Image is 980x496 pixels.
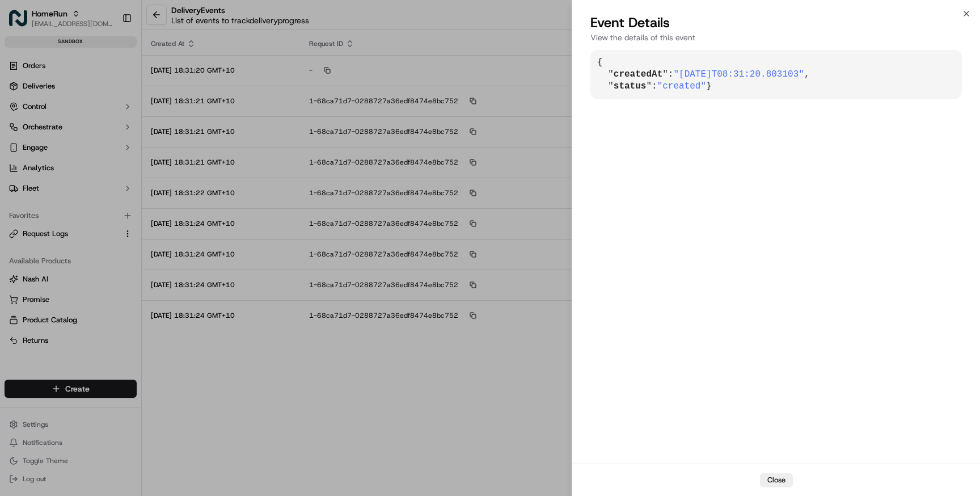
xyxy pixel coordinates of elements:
[614,81,647,91] span: status
[673,69,804,79] span: "[DATE]T08:31:20.803103"
[760,473,793,487] button: Close
[590,32,962,43] p: View the details of this event
[590,14,962,32] h2: Event Details
[657,81,706,91] span: "created"
[590,50,962,99] pre: { " ": , " ": }
[614,69,662,79] span: createdAt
